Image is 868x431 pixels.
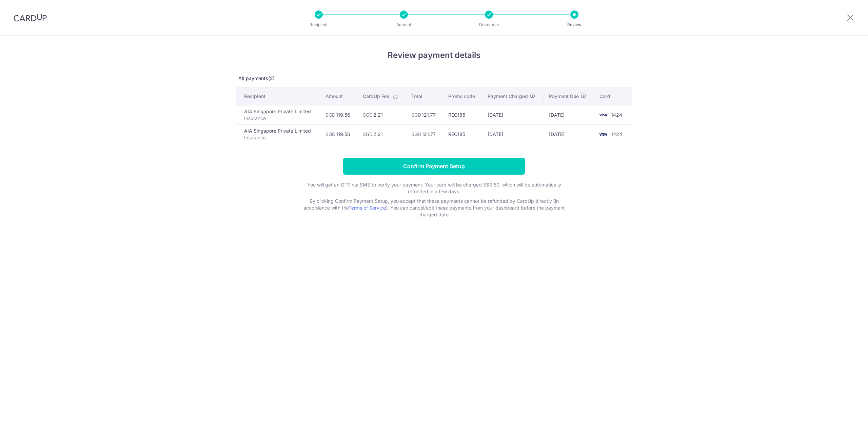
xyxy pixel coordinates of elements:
td: AIA Singapore Private Limited [236,105,320,124]
p: Review [549,21,599,28]
td: AIA Singapore Private Limited [236,124,320,144]
td: 119.56 [320,105,357,124]
span: CardUp Fee [363,93,389,100]
th: Promo code [443,87,482,105]
th: Amount [320,87,357,105]
th: Card [594,87,632,105]
td: [DATE] [482,124,544,144]
td: [DATE] [482,105,544,124]
th: Total [406,87,443,105]
span: Payment Due [549,93,579,100]
td: [DATE] [544,105,594,124]
td: 119.56 [320,124,357,144]
h4: Review payment details [236,49,632,61]
th: Recipient [236,87,320,105]
p: Amount [379,21,429,28]
a: Terms of Service [349,205,386,211]
span: 1424 [611,131,622,137]
span: 1424 [611,112,622,118]
p: You will get an OTP via SMS to verify your payment. Your card will be charged S$0.50, which will ... [298,181,570,195]
input: Confirm Payment Setup [343,158,525,175]
span: SGD [363,131,373,137]
td: REC185 [443,124,482,144]
p: Insurance [244,115,315,122]
p: Document [464,21,514,28]
td: 2.21 [357,124,406,144]
p: All payments(2) [236,75,632,82]
img: CardUp [14,14,47,22]
span: SGD [411,112,421,118]
img: <span class="translation_missing" title="translation missing: en.account_steps.new_confirm_form.b... [596,111,610,119]
td: REC185 [443,105,482,124]
span: SGD [363,112,373,118]
td: [DATE] [544,124,594,144]
p: Recipient [294,21,344,28]
p: Insurance [244,134,315,141]
td: 121.77 [406,105,443,124]
td: 121.77 [406,124,443,144]
span: SGD [325,112,335,118]
img: <span class="translation_missing" title="translation missing: en.account_steps.new_confirm_form.b... [596,130,610,138]
span: SGD [411,131,421,137]
span: Payment Charged [488,93,528,100]
span: SGD [325,131,335,137]
td: 2.21 [357,105,406,124]
p: By clicking Confirm Payment Setup, you accept that these payments cannot be refunded by CardUp di... [298,198,570,218]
